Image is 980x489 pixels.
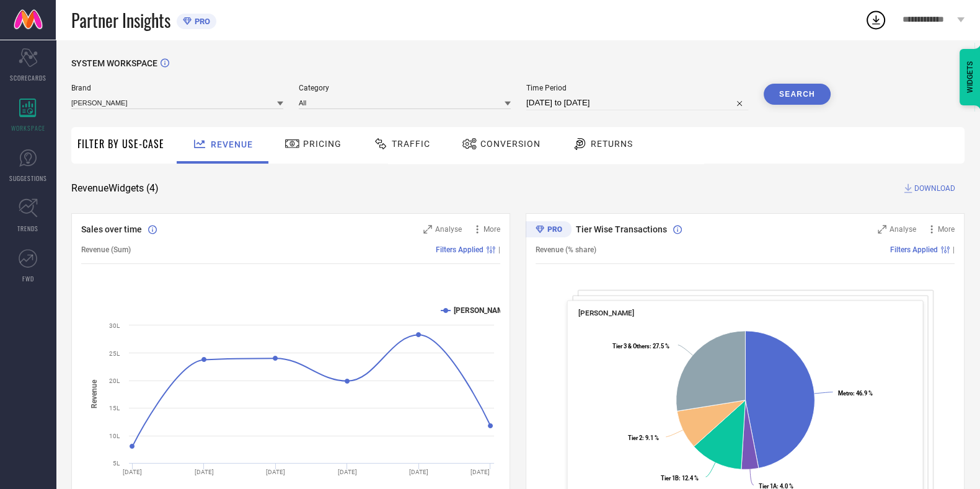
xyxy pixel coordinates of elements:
tspan: Tier 3 & Others [612,343,650,350]
text: : 12.4 % [661,474,699,481]
span: FWD [22,274,34,283]
text: [DATE] [266,469,285,475]
span: More [483,225,500,234]
span: TRENDS [17,224,38,233]
text: 20L [109,377,120,384]
span: Category [299,84,511,92]
text: 25L [109,350,120,357]
span: Traffic [392,139,430,149]
span: Revenue Widgets ( 4 ) [71,182,159,195]
span: Filter By Use-Case [77,136,164,151]
span: PRO [192,17,210,26]
span: WORKSPACE [11,123,45,133]
text: [DATE] [338,469,357,475]
tspan: Tier 2 [627,434,642,441]
span: More [938,225,955,234]
text: 10L [109,433,120,439]
svg: Zoom [423,225,432,234]
text: [PERSON_NAME] [454,306,510,315]
tspan: Metro [838,390,853,397]
span: SYSTEM WORKSPACE [71,58,157,68]
text: [DATE] [195,469,214,475]
span: Filters Applied [436,245,483,254]
text: 15L [109,405,120,412]
div: Premium [526,221,572,240]
span: Revenue [211,139,253,149]
text: : 27.5 % [612,343,669,350]
span: Brand [71,84,283,92]
span: Returns [591,139,633,149]
span: | [498,245,500,254]
span: SUGGESTIONS [9,174,47,183]
span: Revenue (% share) [536,245,596,254]
span: Conversion [480,139,541,149]
text: [DATE] [470,469,490,475]
input: Select time period [526,95,748,110]
span: Revenue (Sum) [81,245,131,254]
span: | [953,245,955,254]
tspan: Revenue [90,379,99,408]
text: [DATE] [123,469,142,475]
span: Filters Applied [890,245,938,254]
div: Open download list [865,9,887,31]
span: Partner Insights [71,7,170,33]
span: DOWNLOAD [914,182,955,195]
svg: Zoom [878,225,886,234]
text: 5L [113,460,120,467]
button: Search [764,84,831,105]
text: : 9.1 % [627,434,658,441]
span: Analyse [890,225,916,234]
span: Time Period [526,84,748,92]
span: Sales over time [81,224,142,234]
span: Analyse [435,225,462,234]
text: [DATE] [409,469,428,475]
text: : 46.9 % [838,390,873,397]
span: SCORECARDS [10,73,46,82]
span: [PERSON_NAME] [578,309,635,317]
text: 30L [109,322,120,329]
tspan: Tier 1B [661,474,679,481]
span: Tier Wise Transactions [576,224,667,234]
span: Pricing [303,139,342,149]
